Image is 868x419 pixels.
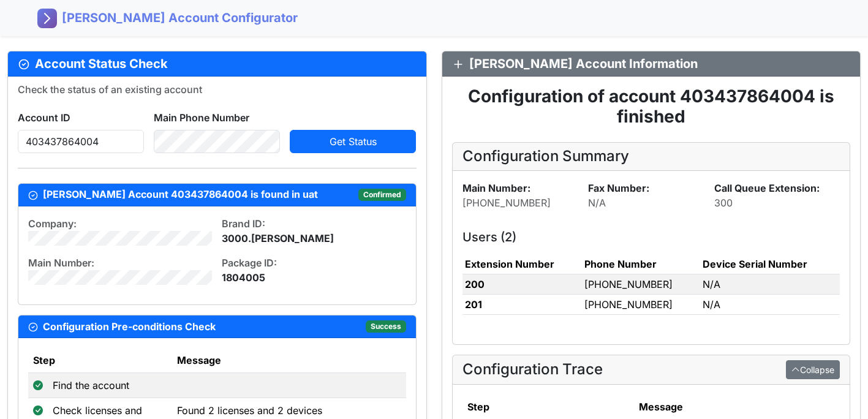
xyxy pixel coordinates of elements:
[582,254,700,274] th: Phone Number
[28,348,172,373] th: Step
[18,56,417,71] h5: Account Status Check
[154,110,249,125] label: Main Phone Number
[222,217,265,230] span: Brand ID:
[28,189,318,200] h6: [PERSON_NAME] Account 403437864004 is found in uat
[786,360,840,379] button: Collapse
[714,197,733,209] span: 300
[28,257,94,269] span: Main Number:
[290,130,416,153] button: Get Status
[588,197,606,209] span: N/A
[452,86,851,127] h3: Configuration of account 403437864004 is finished
[366,320,406,333] span: Success
[462,182,530,194] strong: Main Number:
[452,56,851,71] h5: [PERSON_NAME] Account Information
[222,270,406,285] div: 1804005
[37,5,298,31] a: [PERSON_NAME] Account Configurator
[700,254,840,274] th: Device Serial Number
[465,298,482,311] strong: 201
[582,274,700,294] td: [PHONE_NUMBER]
[465,278,485,290] strong: 200
[18,110,70,125] label: Account ID
[222,231,406,246] div: 3000.[PERSON_NAME]
[700,294,840,314] td: N/A
[62,9,298,27] span: [PERSON_NAME] Account Configurator
[714,182,820,194] strong: Call Queue Extension:
[582,294,700,314] td: [PHONE_NUMBER]
[18,130,144,153] input: Enter account ID
[700,274,840,294] td: N/A
[172,348,406,373] th: Message
[18,84,417,96] h6: Check the status of an existing account
[28,321,216,333] h6: Configuration Pre-conditions Check
[462,230,840,244] h5: Users (2)
[358,189,406,201] span: Confirmed
[462,361,603,379] h4: Configuration Trace
[28,217,77,230] span: Company:
[462,254,583,274] th: Extension Number
[48,373,172,398] td: Find the account
[462,197,551,209] span: [PHONE_NUMBER]
[330,135,377,148] span: Get Status
[462,148,840,165] h4: Configuration Summary
[222,257,277,269] span: Package ID:
[588,182,649,194] strong: Fax Number:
